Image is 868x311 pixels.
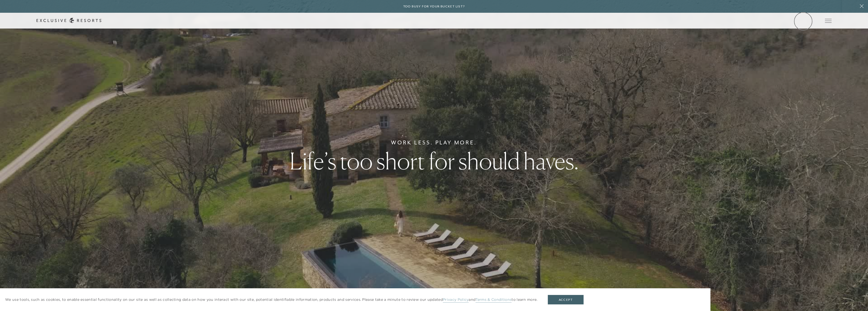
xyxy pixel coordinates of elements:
button: Accept [548,295,584,305]
button: Open navigation [825,19,831,22]
p: We use tools, such as cookies, to enable essential functionality on our site as well as collectin... [5,297,538,302]
a: Terms & Conditions [475,297,512,303]
h6: Work Less. Play More. [391,139,477,147]
a: Privacy Policy [443,297,469,303]
h1: Life’s too short for should haves. [290,150,579,172]
h6: Too busy for your bucket list? [403,4,465,9]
